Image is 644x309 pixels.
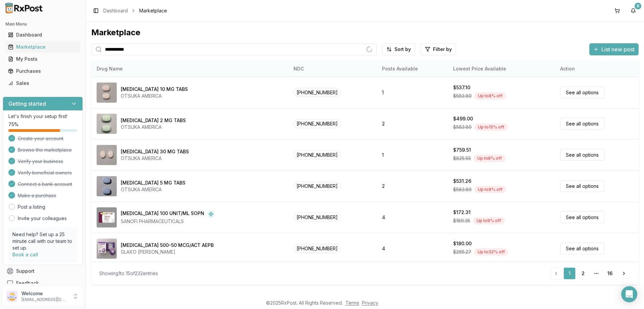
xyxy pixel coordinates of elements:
[97,83,117,103] img: Abilify 10 MG TABS
[121,124,186,131] div: OTSUKA AMERICA
[121,249,214,255] div: GLAXO [PERSON_NAME]
[18,135,63,142] span: Create your account
[453,209,471,216] div: $172.31
[474,248,508,256] div: Up to 32 % off
[589,47,639,53] a: List new post
[453,124,472,131] span: $583.80
[3,42,83,52] button: Marketplace
[577,267,589,279] a: 2
[97,145,117,165] img: Abilify 30 MG TABS
[103,7,167,14] nav: breadcrumb
[21,290,68,297] p: Welcome
[8,100,46,108] h3: Getting started
[377,202,448,233] td: 4
[453,186,472,193] span: $583.80
[433,46,452,53] span: Filter by
[293,182,341,191] span: [PHONE_NUMBER]
[97,114,117,134] img: Abilify 2 MG TABS
[3,3,46,13] img: RxPost Logo
[293,244,341,253] span: [PHONE_NUMBER]
[453,217,470,224] span: $189.35
[635,3,641,9] div: 8
[12,231,73,251] p: Need help? Set up a 25 minute call with our team to set up.
[3,30,83,40] button: Dashboard
[5,29,80,41] a: Dashboard
[8,44,77,50] div: Marketplace
[382,43,415,55] button: Sort by
[421,43,456,55] button: Filter by
[8,113,77,120] p: Let's finish your setup first!
[453,155,471,162] span: $825.55
[288,61,377,77] th: NDC
[121,210,204,218] div: [MEDICAL_DATA] 100 UNIT/ML SOPN
[18,158,63,165] span: Verify your business
[560,243,604,254] a: See all options
[18,181,72,188] span: Connect a bank account
[448,61,555,77] th: Lowest Price Available
[121,148,189,155] div: [MEDICAL_DATA] 30 MG TABS
[97,239,117,259] img: Advair Diskus 500-50 MCG/ACT AEPB
[377,139,448,170] td: 1
[121,186,185,193] div: OTSUKA AMERICA
[7,291,17,302] img: User avatar
[91,27,639,38] div: Marketplace
[377,77,448,108] td: 1
[621,286,637,302] div: Open Intercom Messenger
[121,86,188,93] div: [MEDICAL_DATA] 10 MG TABS
[103,7,128,14] a: Dashboard
[139,7,167,14] span: Marketplace
[18,204,45,210] a: Post a listing
[18,215,67,222] a: Invite your colleagues
[474,186,506,193] div: Up to 9 % off
[560,180,604,192] a: See all options
[394,46,411,53] span: Sort by
[453,84,470,91] div: $537.10
[563,267,576,279] a: 1
[453,178,471,185] div: $531.26
[18,169,72,176] span: Verify beneficial owners
[121,155,189,162] div: OTSUKA AMERICA
[560,118,604,130] a: See all options
[377,170,448,202] td: 2
[121,179,185,186] div: [MEDICAL_DATA] 5 MG TABS
[377,233,448,264] td: 4
[453,147,471,153] div: $759.51
[362,300,378,306] a: Privacy
[377,61,448,77] th: Posts Available
[345,300,359,306] a: Terms
[3,78,83,89] button: Sales
[555,61,639,77] th: Action
[8,80,77,87] div: Sales
[121,218,215,225] div: SANOFI PHARMACEUTICALS
[560,87,604,98] a: See all options
[5,65,80,77] a: Purchases
[8,32,77,38] div: Dashboard
[5,53,80,65] a: My Posts
[99,270,158,277] div: Showing 1 to 15 of 232 entries
[5,77,80,89] a: Sales
[293,150,341,159] span: [PHONE_NUMBER]
[453,249,471,255] span: $265.27
[97,176,117,196] img: Abilify 5 MG TABS
[8,121,18,128] span: 75 %
[121,242,214,249] div: [MEDICAL_DATA] 500-50 MCG/ACT AEPB
[474,92,506,100] div: Up to 8 % off
[550,267,631,279] nav: pagination
[91,61,288,77] th: Drug Name
[3,66,83,76] button: Purchases
[18,192,56,199] span: Make a purchase
[5,41,80,53] a: Marketplace
[18,147,72,153] span: Browse the marketplace
[604,267,616,279] a: 16
[617,267,631,279] a: Go to next page
[8,56,77,62] div: My Posts
[121,117,186,124] div: [MEDICAL_DATA] 2 MG TABS
[5,21,80,27] h2: Main Menu
[589,43,639,55] button: List new post
[453,240,472,247] div: $180.00
[16,280,39,287] span: Feedback
[560,149,604,161] a: See all options
[377,108,448,139] td: 2
[293,119,341,128] span: [PHONE_NUMBER]
[293,88,341,97] span: [PHONE_NUMBER]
